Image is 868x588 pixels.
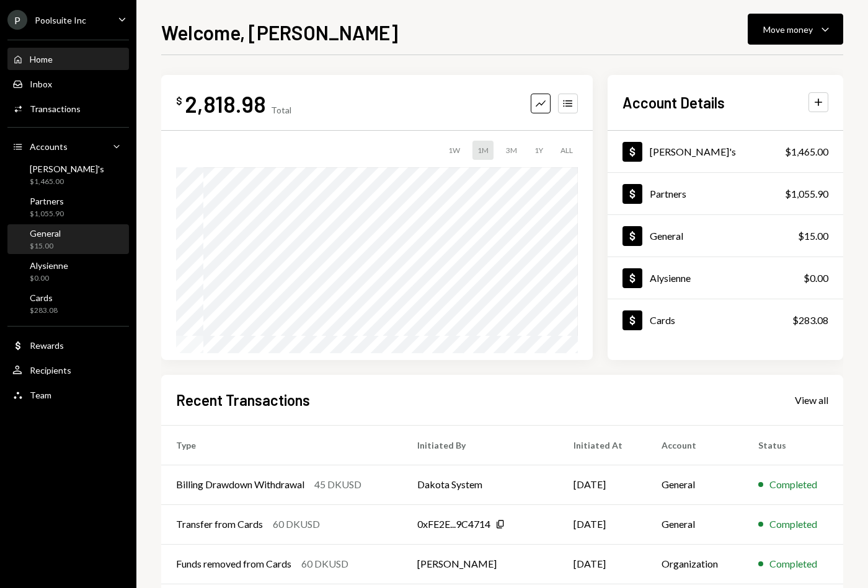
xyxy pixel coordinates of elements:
h2: Account Details [622,92,725,113]
div: Billing Drawdown Withdrawal [176,477,304,492]
div: 1Y [529,141,548,160]
div: P [7,10,27,30]
div: $1,465.00 [785,144,828,159]
div: $1,055.90 [785,186,828,201]
td: [DATE] [559,465,647,504]
a: Partners$1,055.90 [7,192,129,222]
div: 1W [443,141,465,160]
div: Alysienne [30,260,68,271]
button: Move money [748,14,843,45]
div: Transactions [30,103,81,114]
div: [PERSON_NAME]'s [30,164,104,174]
div: $0.00 [30,273,68,284]
div: Partners [30,196,64,206]
td: [PERSON_NAME] [402,544,558,584]
div: Alysienne [650,272,691,284]
div: $1,465.00 [30,177,104,187]
a: General$15.00 [7,224,129,254]
div: $ [176,95,182,107]
a: Transactions [7,97,129,120]
div: General [30,228,61,239]
td: Dakota System [402,465,558,504]
a: Rewards [7,334,129,356]
a: General$15.00 [608,215,843,257]
div: $1,055.90 [30,209,64,219]
div: $283.08 [30,305,58,316]
a: [PERSON_NAME]'s$1,465.00 [608,131,843,172]
a: Accounts [7,135,129,157]
div: Rewards [30,340,64,351]
a: Cards$283.08 [7,289,129,318]
div: [PERSON_NAME]'s [650,146,736,157]
div: $15.00 [30,241,61,252]
div: Funds removed from Cards [176,556,291,571]
a: View all [795,393,828,406]
div: Home [30,54,53,64]
h1: Welcome, [PERSON_NAME] [161,20,398,45]
div: Team [30,390,51,400]
h2: Recent Transactions [176,390,310,410]
a: Alysienne$0.00 [7,257,129,286]
td: General [647,504,743,544]
div: Accounts [30,141,68,152]
div: 3M [501,141,522,160]
div: Total [271,105,291,115]
div: 1M [472,141,494,160]
a: Team [7,384,129,406]
div: 0xFE2E...9C4714 [417,517,490,532]
td: [DATE] [559,544,647,584]
div: Recipients [30,365,71,375]
a: Alysienne$0.00 [608,257,843,299]
div: View all [795,394,828,406]
div: Cards [30,292,58,303]
div: ALL [556,141,578,160]
th: Initiated By [402,425,558,465]
div: $0.00 [804,271,828,286]
a: Recipients [7,359,129,381]
div: $15.00 [798,229,828,244]
div: 2,818.98 [185,90,266,118]
div: 60 DKUSD [273,517,320,532]
div: Completed [769,556,817,571]
div: General [650,230,683,242]
div: Poolsuite Inc [35,15,86,25]
div: Inbox [30,79,52,89]
div: Move money [763,23,813,36]
div: Partners [650,188,686,200]
a: Home [7,48,129,70]
th: Initiated At [559,425,647,465]
th: Status [743,425,843,465]
td: [DATE] [559,504,647,544]
div: Completed [769,477,817,492]
a: Cards$283.08 [608,299,843,341]
a: Partners$1,055.90 [608,173,843,214]
th: Type [161,425,402,465]
td: General [647,465,743,504]
div: 45 DKUSD [314,477,361,492]
div: Cards [650,314,675,326]
div: Transfer from Cards [176,517,263,532]
div: Completed [769,517,817,532]
a: [PERSON_NAME]'s$1,465.00 [7,160,129,190]
th: Account [647,425,743,465]
div: $283.08 [792,313,828,328]
a: Inbox [7,72,129,95]
td: Organization [647,544,743,584]
div: 60 DKUSD [301,556,348,571]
